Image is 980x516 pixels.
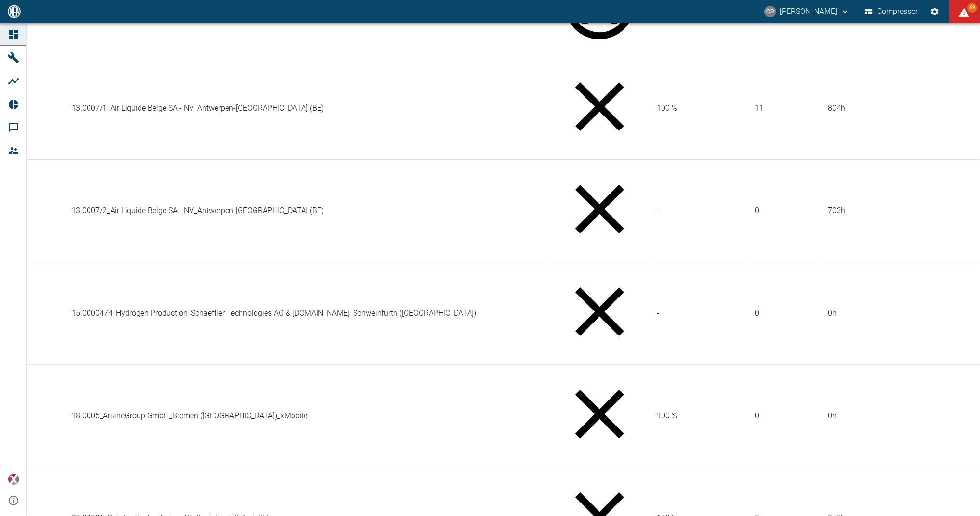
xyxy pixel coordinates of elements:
[828,103,972,114] div: 804 h
[558,168,641,254] div: No data
[64,365,550,467] td: 18.0005_ArianeGroup GmbH_Bremen ([GEOGRAPHIC_DATA])_xMobile
[967,3,977,13] span: 69
[764,6,776,17] div: CP
[755,411,759,420] span: 0
[8,474,19,485] img: Xplore Logo
[828,206,972,217] div: 703 h
[558,65,641,152] div: No data
[64,262,550,365] td: 15.0000474_Hydrogen Production_Schaeffler Technologies AG & [DOMAIN_NAME]_Schweinfurth ([GEOGRAPH...
[657,206,659,215] span: -
[755,206,759,215] span: 0
[64,160,550,262] td: 13.0007/2_Air Liquide Belge SA - NV_Antwerpen-[GEOGRAPHIC_DATA] (BE)
[64,57,550,160] td: 13.0007/1_Air Liquide Belge SA - NV_Antwerpen-[GEOGRAPHIC_DATA] (BE)
[828,411,972,422] div: 0 h
[755,103,764,113] span: 11
[863,3,920,20] button: Compressor
[828,308,972,319] div: 0 h
[7,5,22,18] img: logo
[763,3,851,20] button: christoph.palm@neuman-esser.com
[657,309,659,318] span: -
[657,411,677,420] span: 100 %
[558,373,641,459] div: No data
[926,3,943,20] button: Einstellungen
[558,270,641,357] div: No data
[755,309,759,318] span: 0
[657,103,677,113] span: 100 %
